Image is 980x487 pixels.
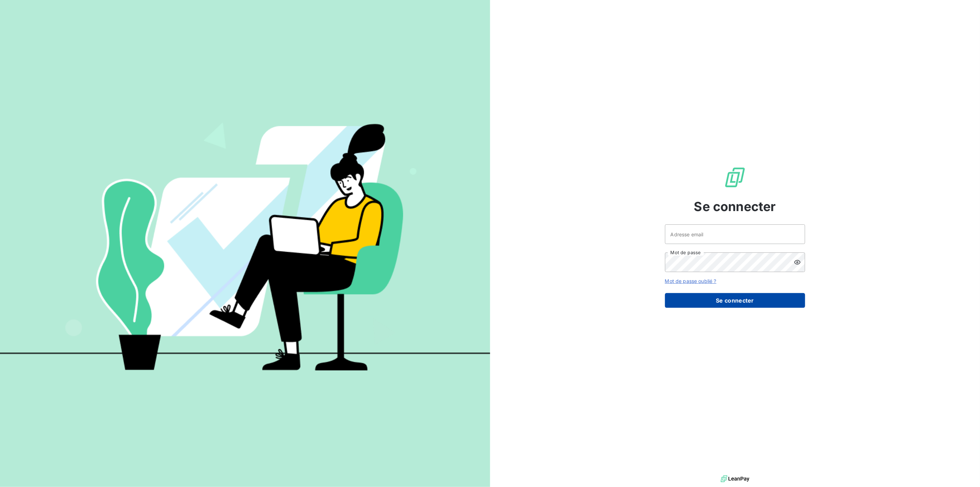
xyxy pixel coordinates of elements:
[665,224,805,244] input: placeholder
[724,166,746,189] img: Logo LeanPay
[694,197,776,216] span: Se connecter
[721,474,749,484] img: logo
[665,278,717,284] a: Mot de passe oublié ?
[665,293,805,308] button: Se connecter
